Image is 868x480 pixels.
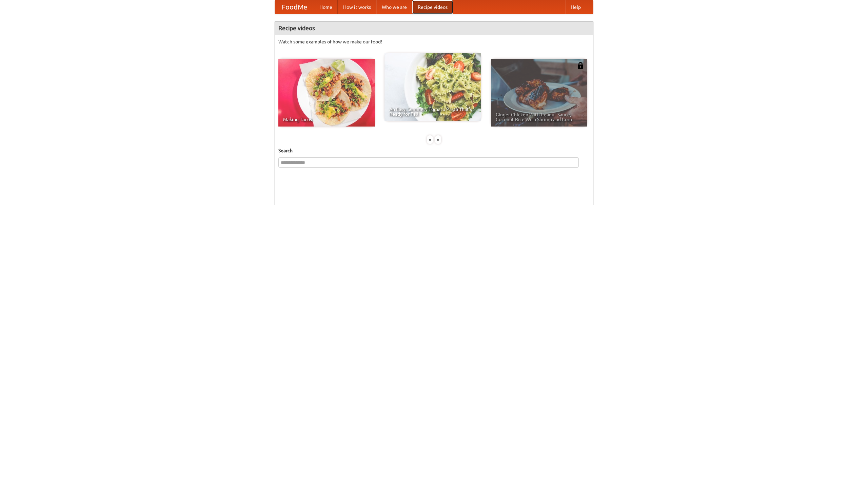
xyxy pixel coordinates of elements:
a: Help [565,0,586,14]
a: How it works [338,0,376,14]
a: Making Tacos [278,59,375,127]
a: Home [314,0,338,14]
img: 483408.png [577,62,584,69]
a: FoodMe [275,0,314,14]
div: « [427,135,433,144]
div: » [435,135,441,144]
a: Who we are [376,0,412,14]
span: An Easy, Summery Tomato Pasta That's Ready for Fall [389,107,476,116]
h5: Search [278,147,590,154]
span: Making Tacos [283,117,370,122]
a: An Easy, Summery Tomato Pasta That's Ready for Fall [384,53,481,121]
a: Recipe videos [412,0,453,14]
h4: Recipe videos [275,21,593,35]
p: Watch some examples of how we make our food! [278,38,590,45]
